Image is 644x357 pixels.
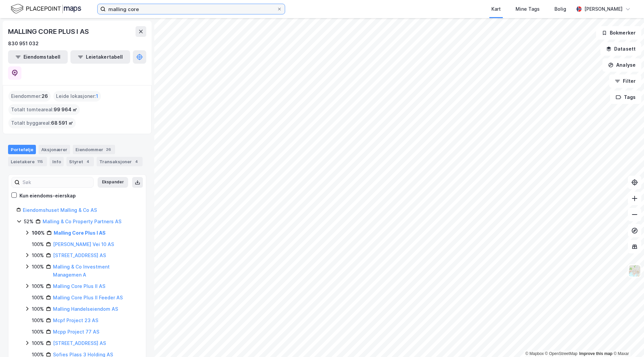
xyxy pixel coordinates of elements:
div: 26 [105,146,112,153]
div: 100% [32,339,44,347]
button: Ekspander [98,177,128,188]
div: Styret [66,157,94,166]
div: Mine Tags [516,5,540,13]
div: 100% [32,229,45,237]
a: [STREET_ADDRESS] AS [53,252,106,258]
div: 4 [85,158,91,165]
div: 100% [32,282,44,290]
div: Leide lokasjoner : [53,91,101,102]
div: Kontrollprogram for chat [610,325,644,357]
input: Søk [20,177,93,187]
a: Mcpp Project 77 AS [53,329,99,335]
div: Kart [491,5,501,13]
div: 100% [32,240,44,248]
div: Transaksjoner [97,157,143,166]
div: MALLING CORE PLUS I AS [8,26,90,37]
input: Søk på adresse, matrikkel, gårdeiere, leietakere eller personer [106,4,277,14]
a: Eiendomshuset Malling & Co AS [23,207,97,213]
div: 4 [133,158,140,165]
button: Datasett [600,42,641,56]
div: Eiendommer [73,145,115,154]
a: OpenStreetMap [545,351,578,356]
img: logo.f888ab2527a4732fd821a326f86c7f29.svg [11,3,81,15]
a: Mcpf Project 23 AS [53,317,98,323]
button: Analyse [602,58,641,72]
div: Totalt byggareal : [8,118,76,128]
a: [STREET_ADDRESS] AS [53,340,106,346]
span: 68 591 ㎡ [51,119,73,127]
div: 830 951 032 [8,40,39,48]
a: Malling & Co Property Partners AS [43,219,121,224]
div: 100% [32,316,44,324]
div: 100% [32,251,44,259]
button: Leietakertabell [70,50,130,64]
div: 52% [24,218,34,226]
div: Totalt tomteareal : [8,104,80,115]
a: Malling & Co Investment Managemen A [53,264,110,278]
div: Info [50,157,64,166]
button: Tags [610,91,641,104]
div: Eiendommer : [8,91,51,102]
div: 100% [32,294,44,302]
div: [PERSON_NAME] [584,5,623,13]
span: 26 [42,92,48,100]
div: 115 [36,158,44,165]
div: 100% [32,328,44,336]
div: 100% [32,263,44,271]
iframe: Chat Widget [610,325,644,357]
a: Improve this map [579,351,612,356]
div: Leietakere [8,157,47,166]
div: Portefølje [8,145,36,154]
a: [PERSON_NAME] Vei 10 AS [53,241,114,247]
button: Filter [609,74,641,88]
span: 99 964 ㎡ [54,106,77,114]
div: Bolig [554,5,566,13]
img: Z [628,264,641,277]
span: 1 [96,92,98,100]
a: Malling Core Plus II AS [53,283,105,289]
button: Eiendomstabell [8,50,68,64]
a: Malling Handelseiendom AS [53,306,118,312]
div: Kun eiendoms-eierskap [19,192,76,200]
div: 100% [32,305,44,313]
a: Malling Core Plus I AS [54,230,106,236]
a: Mapbox [525,351,544,356]
div: Aksjonærer [39,145,70,154]
button: Bokmerker [596,26,641,40]
a: Malling Core Plus II Feeder AS [53,295,123,300]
